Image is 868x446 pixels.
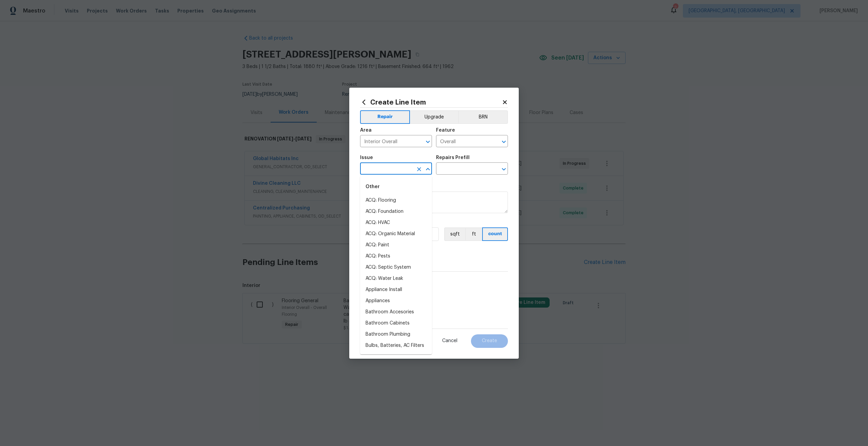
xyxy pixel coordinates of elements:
[360,128,372,133] h5: Area
[360,217,432,228] li: ACQ: HVAC
[360,262,432,273] li: ACQ: Septic System
[360,251,432,262] li: ACQ: Pests
[471,334,508,348] button: Create
[360,307,432,318] li: Bathroom Accesories
[499,164,509,174] button: Open
[499,137,509,147] button: Open
[360,240,432,251] li: ACQ: Paint
[360,206,432,217] li: ACQ: Foundation
[423,137,433,147] button: Open
[360,318,432,329] li: Bathroom Cabinets
[414,164,424,174] button: Clear
[431,334,468,348] button: Cancel
[360,273,432,284] li: ACQ: Water Leak
[360,340,432,351] li: Bulbs, Batteries, AC Filters
[423,164,433,174] button: Close
[360,110,410,124] button: Repair
[360,351,432,362] li: Cabinet Hardware
[444,227,465,241] button: sqft
[465,227,482,241] button: ft
[436,155,470,160] h5: Repairs Prefill
[482,227,508,241] button: count
[360,155,373,160] h5: Issue
[360,195,432,206] li: ACQ: Flooring
[360,329,432,340] li: Bathroom Plumbing
[458,110,508,124] button: BRN
[360,98,502,106] h2: Create Line Item
[360,179,432,195] div: Other
[360,284,432,295] li: Appliance Install
[360,228,432,240] li: ACQ: Organic Material
[436,128,455,133] h5: Feature
[360,295,432,307] li: Appliances
[410,110,458,124] button: Upgrade
[482,338,497,343] span: Create
[442,338,457,343] span: Cancel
